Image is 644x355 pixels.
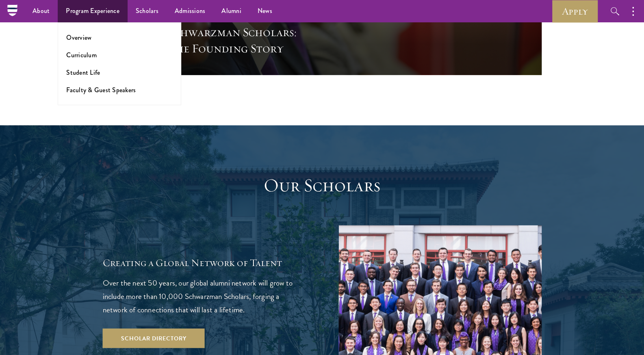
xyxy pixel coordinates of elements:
a: Faculty & Guest Speakers [66,85,136,95]
p: Over the next 50 years, our global alumni network will grow to include more than 10,000 Schwarzma... [103,276,306,316]
a: Scholar Directory [103,329,205,348]
a: Curriculum [66,50,97,60]
h2: Creating a Global Network of Talent [103,256,306,270]
a: Student Life [66,68,100,77]
h3: Our Scholars [196,174,448,197]
div: Schwarzman Scholars: The Founding Story [168,24,318,57]
a: Overview [66,33,91,42]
